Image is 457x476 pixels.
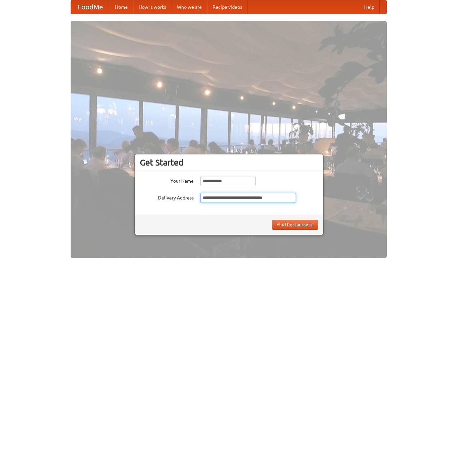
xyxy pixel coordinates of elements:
a: FoodMe [71,0,110,14]
label: Delivery Address [140,193,194,201]
a: Who we are [172,0,207,14]
label: Your Name [140,176,194,184]
a: Help [359,0,380,14]
a: How it works [133,0,172,14]
a: Recipe videos [207,0,247,14]
button: Find Restaurants! [272,220,318,230]
h3: Get Started [140,157,318,168]
a: Home [110,0,133,14]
